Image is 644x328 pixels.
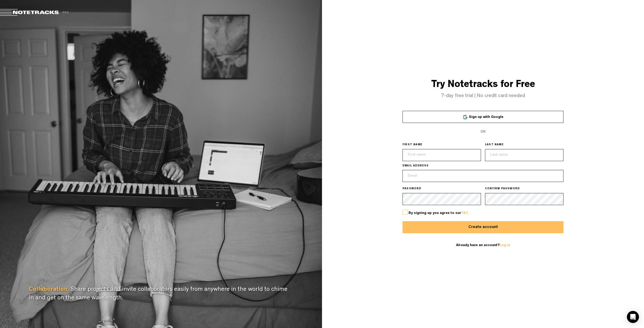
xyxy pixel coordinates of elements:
span: By signing up you agree to our [409,211,468,215]
a: Log in [500,244,510,247]
h4: 7-day free trial | No credit card needed [322,93,644,99]
div: Open Intercom Messenger [627,311,639,323]
span: FIRST NAME [403,143,422,147]
a: T&C [461,211,468,215]
h3: Try Notetracks for Free [322,80,644,91]
span: OR [480,130,486,134]
input: First name [403,149,481,161]
span: Collaboration. [29,287,69,293]
input: Last name [485,149,563,161]
span: CONFIRM PASSWORD [485,187,520,191]
span: LAST NAME [485,143,504,147]
span: Sign up with Google [469,115,503,119]
input: Email [403,170,563,182]
span: PASSWORD [403,187,421,191]
span: Already have an account? [456,244,510,247]
button: Create account [403,221,563,233]
span: Share projects and invite collaborators easily from anywhere in the world to chime in and get on ... [29,287,288,301]
span: EMAIL ADDRESS [403,164,429,168]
